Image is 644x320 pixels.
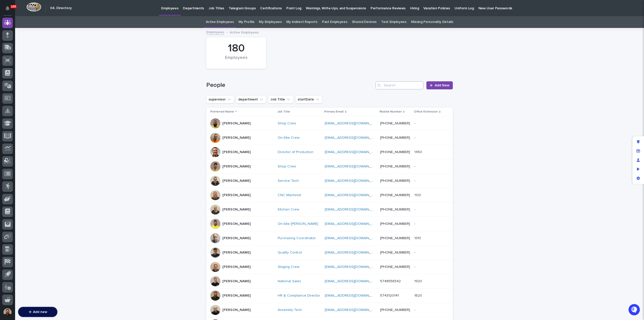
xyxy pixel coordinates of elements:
a: [PHONE_NUMBER] [380,236,410,240]
tr: [PERSON_NAME]Shop Crew [EMAIL_ADDRESS][DOMAIN_NAME] [PHONE_NUMBER]-- [206,116,453,131]
p: [PERSON_NAME] [222,207,251,212]
a: [EMAIL_ADDRESS][DOMAIN_NAME] [325,294,382,297]
input: Clear [13,40,83,46]
a: Service Tech [278,179,299,183]
div: Preview as [634,165,643,174]
p: 1310 [414,235,422,240]
a: Add New [426,81,453,89]
p: [PERSON_NAME] [222,222,251,226]
a: [PHONE_NUMBER] [380,251,410,254]
a: Kitchen Crew [278,207,299,212]
a: [PHONE_NUMBER] [380,193,410,197]
a: [EMAIL_ADDRESS][DOMAIN_NAME] [325,222,382,226]
a: Staging Crew [278,265,299,269]
a: Director of Production [278,150,313,154]
a: [EMAIL_ADDRESS][DOMAIN_NAME] [325,279,382,283]
a: [PHONE_NUMBER] [380,208,410,211]
div: Start new chat [17,56,83,61]
p: [PERSON_NAME] [222,279,251,283]
tr: [PERSON_NAME]HR & Compliance Director [EMAIL_ADDRESS][DOMAIN_NAME] 574312014116201620 [206,289,453,303]
a: On-Site Crew [278,136,299,140]
button: supervisor [206,95,234,103]
p: [PERSON_NAME] [222,121,251,126]
div: Edit layout [634,137,643,147]
p: Primary Email [324,109,344,115]
button: Add new [18,307,57,317]
button: startDate [295,95,322,103]
a: Powered byPylon [35,93,61,97]
a: [PHONE_NUMBER] [380,265,410,269]
a: [EMAIL_ADDRESS][DOMAIN_NAME] [325,193,382,197]
a: Quality Control [278,251,302,255]
a: Test Employees [381,16,407,28]
tr: [PERSON_NAME]On-Site Crew [EMAIL_ADDRESS][DOMAIN_NAME] [PHONE_NUMBER]-- [206,131,453,145]
p: Preferred Name [210,109,234,115]
a: [PHONE_NUMBER] [380,179,410,183]
iframe: Open customer support [628,303,641,317]
h2: 04. Directory [50,6,72,10]
a: Active Employees [206,16,234,28]
p: - [414,206,416,212]
button: Notifications [2,3,13,14]
p: [PERSON_NAME] [222,236,251,240]
p: 1450 [414,149,423,154]
a: Shop Crew [278,164,296,169]
p: [PERSON_NAME] [222,164,251,169]
button: department [236,95,266,103]
tr: [PERSON_NAME]Staging Crew [EMAIL_ADDRESS][DOMAIN_NAME] [PHONE_NUMBER]-- [206,260,453,274]
a: 📖Help Docs [3,79,29,88]
a: [PHONE_NUMBER] [380,222,410,226]
a: My Indirect Reports [286,16,317,28]
div: Employees [215,55,258,66]
a: National Sales [278,279,301,283]
img: 1736555164131-43832dd5-751b-4058-ba23-39d91318e5a0 [5,56,14,65]
p: 1620 [414,293,423,298]
p: [PERSON_NAME] [222,265,251,269]
p: - [414,264,416,269]
a: [PHONE_NUMBER] [380,165,410,168]
p: Active Employees [230,29,259,35]
p: 1920 [414,278,423,283]
div: Manage users [634,156,643,165]
p: Mobile Number [380,109,402,115]
a: [EMAIL_ADDRESS][DOMAIN_NAME] [325,150,382,154]
span: Pylon [50,93,61,97]
span: Add New [435,84,450,87]
p: Office Extension [414,109,438,115]
a: Employees [206,29,224,35]
p: Welcome 👋 [5,20,92,28]
tr: [PERSON_NAME]Service Tech [EMAIL_ADDRESS][DOMAIN_NAME] [PHONE_NUMBER]-- [206,174,453,188]
img: Workspace Logo [26,2,41,12]
a: Shared Devices [352,16,377,28]
a: [EMAIL_ADDRESS][DOMAIN_NAME] [325,165,382,168]
h1: People [206,82,374,89]
button: users-avatar [2,307,13,317]
a: Past Employees [322,16,347,28]
a: [EMAIL_ADDRESS][DOMAIN_NAME] [325,122,382,125]
div: 📖 [5,81,9,85]
tr: [PERSON_NAME]On-Site [PERSON_NAME] [EMAIL_ADDRESS][DOMAIN_NAME] [PHONE_NUMBER]-- [206,217,453,231]
p: - [414,250,416,255]
p: [PERSON_NAME] [222,294,251,298]
a: CNC Machinist [278,193,301,197]
a: Assembly Tech [278,308,302,312]
input: Search [376,81,423,89]
tr: [PERSON_NAME]Assembly Tech [EMAIL_ADDRESS][DOMAIN_NAME] [PHONE_NUMBER]-- [206,303,453,317]
a: My Profile [238,16,255,28]
a: Purchasing Coordinator [278,236,316,240]
a: [EMAIL_ADDRESS][DOMAIN_NAME] [325,208,382,211]
tr: [PERSON_NAME]Kitchen Crew [EMAIL_ADDRESS][DOMAIN_NAME] [PHONE_NUMBER]-- [206,202,453,217]
a: 5743120141 [380,294,399,297]
p: [PERSON_NAME] [222,136,251,140]
span: Help Docs [10,81,27,86]
tr: [PERSON_NAME]CNC Machinist [EMAIL_ADDRESS][DOMAIN_NAME] [PHONE_NUMBER]11201120 [206,188,453,202]
a: [EMAIL_ADDRESS][DOMAIN_NAME] [325,236,382,240]
div: App settings [634,174,643,183]
tr: [PERSON_NAME]Quality Control [EMAIL_ADDRESS][DOMAIN_NAME] [PHONE_NUMBER]-- [206,245,453,260]
a: [EMAIL_ADDRESS][DOMAIN_NAME] [325,265,382,269]
p: [PERSON_NAME] [222,251,251,255]
p: 100 [11,5,16,8]
div: Manage fields and data [634,147,643,156]
tr: [PERSON_NAME]Purchasing Coordinator [EMAIL_ADDRESS][DOMAIN_NAME] [PHONE_NUMBER]13101310 [206,231,453,245]
a: [EMAIL_ADDRESS][DOMAIN_NAME] [325,136,382,139]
